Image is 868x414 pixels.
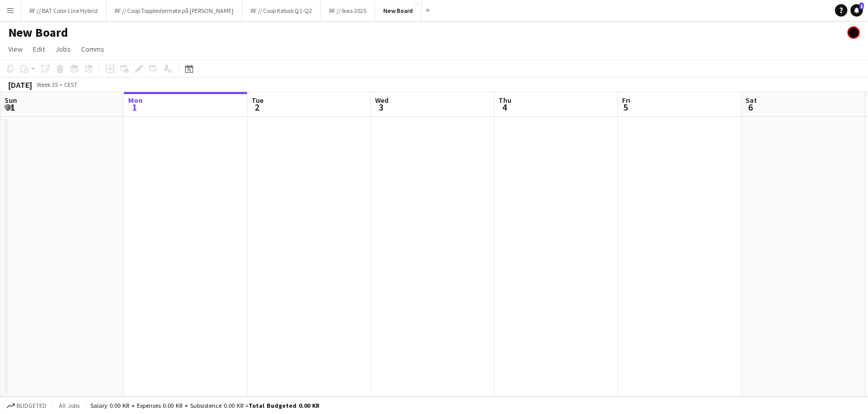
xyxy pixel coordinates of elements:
span: Week 35 [34,81,60,88]
span: Edit [33,44,45,54]
a: Edit [29,42,49,56]
h1: New Board [8,25,68,40]
button: Budgeted [5,400,48,411]
button: RF // BAT Color Line Hybrid [21,1,106,21]
button: RF // Coop Toppledermøte på [PERSON_NAME] [106,1,242,21]
span: Sat [746,96,757,105]
span: Mon [128,96,143,105]
div: CEST [64,81,78,88]
span: Total Budgeted 0.00 KR [249,402,319,409]
span: Thu [499,96,512,105]
a: Jobs [51,42,75,56]
span: All jobs [57,402,82,409]
button: RF // Ikea 2025 [321,1,375,21]
span: Wed [375,96,389,105]
span: 2 [250,101,263,113]
a: 1 [850,4,863,17]
button: New Board [375,1,422,21]
span: Sun [5,96,17,105]
div: [DATE] [8,80,32,90]
span: Fri [622,96,630,105]
span: 31 [3,101,17,113]
button: RF // Coop Kebab Q1-Q2 [242,1,321,21]
div: Salary 0.00 KR + Expenses 0.00 KR + Subsistence 0.00 KR = [90,402,319,409]
span: 1 [127,101,143,113]
span: Budgeted [17,402,47,409]
span: 1 [859,3,864,9]
span: 4 [497,101,512,113]
span: Jobs [55,44,71,54]
span: Comms [81,44,104,54]
span: View [8,44,23,54]
app-user-avatar: Hin Shing Cheung [847,26,860,39]
span: Tue [252,96,263,105]
span: 3 [374,101,389,113]
a: Comms [77,42,109,56]
span: 6 [744,101,757,113]
span: 5 [621,101,630,113]
a: View [4,42,27,56]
